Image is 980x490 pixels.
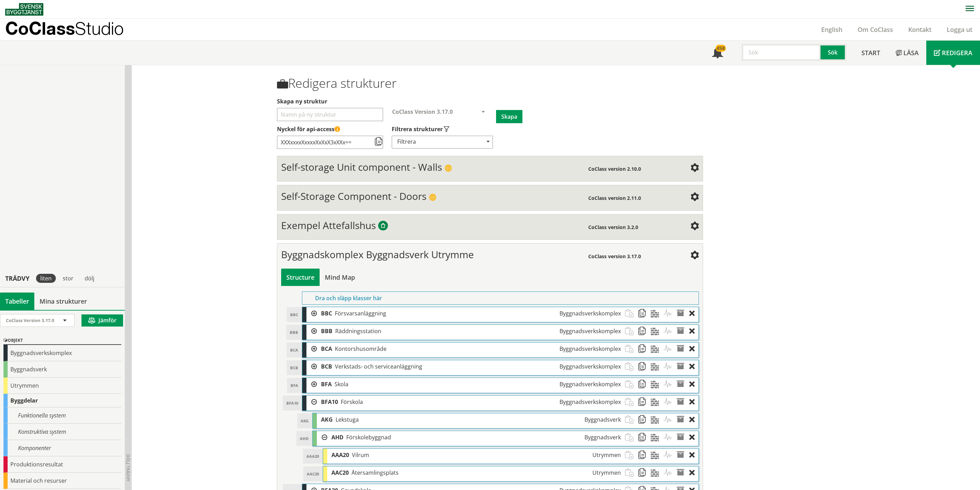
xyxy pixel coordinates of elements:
div: BBB [317,325,625,338]
span: AAC20 [331,469,349,476]
span: CoClass Version 3.17.0 [6,317,54,323]
button: Sök [821,44,846,61]
span: Aktiviteter [664,431,676,444]
span: Aktiviteter [664,449,676,462]
div: Byggnadsverkskomplex [3,345,121,361]
span: Återsamlingsplats [352,469,399,476]
span: Byggnadsverk [584,433,621,441]
span: Publik struktur [429,194,436,201]
span: Material [651,360,664,373]
div: Bygg och visa struktur i tabellvy [281,269,320,286]
div: Ta bort objekt [689,449,699,462]
span: Förskolebyggnad [346,433,391,441]
span: Utrymmen [592,451,621,459]
div: BBC [287,307,302,322]
div: Ta bort objekt [689,378,699,391]
span: Kontorshusområde [335,345,387,353]
span: Publik struktur [444,164,452,172]
span: CoClass version 2.10.0 [588,166,641,172]
span: Self-Storage Component - Doors [281,189,426,203]
span: Byggtjänsts exempelstrukturer [378,221,388,231]
input: Välj ett namn för att skapa en ny struktur Välj vilka typer av strukturer som ska visas i din str... [277,108,383,121]
span: BBB [321,327,332,335]
div: Byggnadsverk [3,361,121,378]
span: Denna API-nyckel ger åtkomst till alla strukturer som du har skapat eller delat med dig av. Håll ... [335,127,340,132]
span: Kopiera strukturobjekt [638,466,651,479]
span: Material [651,343,664,355]
span: Egenskaper [676,396,689,408]
div: Ta bort objekt [689,360,699,373]
div: Material och resurser [3,473,121,489]
span: Klistra in strukturobjekt [625,360,638,373]
span: Kopiera strukturobjekt [638,378,651,391]
a: CoClassStudio [5,19,139,40]
a: Kontakt [901,25,939,34]
span: BCB [321,363,332,370]
span: AAA20 [331,451,349,459]
span: Aktiviteter [664,307,676,320]
div: liten [36,274,56,283]
span: Egenskaper [676,449,689,462]
input: Nyckel till åtkomststruktur via API (kräver API-licensabonnemang) [277,136,383,149]
span: Klistra in strukturobjekt [625,378,638,391]
a: Logga ut [939,25,980,34]
div: Ta bort objekt [689,413,699,426]
span: Aktiviteter [664,378,676,391]
span: Byggnadsverkskomplex [560,398,621,406]
div: Konstruktiva system [3,424,121,440]
span: Byggnadsverkskomplex [560,380,621,388]
span: Klistra in strukturobjekt [625,343,638,355]
span: CoClass version 3.2.0 [588,224,638,230]
span: Klistra in strukturobjekt [625,413,638,426]
span: Material [651,449,664,462]
span: BFA [321,380,332,388]
div: Ta bort objekt [689,343,699,355]
span: Egenskaper [676,378,689,391]
span: Material [651,431,664,444]
span: Kopiera strukturobjekt [638,360,651,373]
div: BFA10 [283,396,302,411]
span: Vilrum [352,451,369,459]
div: BBC [317,307,625,320]
label: Nyckel till åtkomststruktur via API (kräver API-licensabonnemang) [277,125,703,133]
span: Egenskaper [676,431,689,444]
button: Skapa [496,110,522,123]
span: Material [651,307,664,320]
span: CoClass Version 3.17.0 [392,108,453,116]
span: Kopiera strukturobjekt [638,325,651,338]
button: Jämför [81,314,123,327]
span: Kopiera strukturobjekt [638,413,651,426]
div: Byggdelar [3,394,121,407]
span: Byggnadsverkskomplex [560,363,621,370]
div: BCB [287,360,302,375]
div: BBB [286,325,302,340]
span: Aktiviteter [664,343,676,355]
span: BFA10 [321,398,338,406]
span: Aktiviteter [664,360,676,373]
div: Filtrera [392,136,493,149]
div: AAC20 [303,466,322,481]
span: Kopiera strukturobjekt [638,343,651,355]
div: Ta bort objekt [689,431,699,444]
a: Start [854,41,888,65]
div: dölj [80,274,98,283]
span: Verkstads- och serviceanläggning [335,363,422,370]
span: Förskola [341,398,363,406]
span: Egenskaper [676,466,689,479]
label: Välj ett namn för att skapa en ny struktur [277,98,703,105]
span: Byggnadsverkskomplex [560,327,621,335]
span: BCA [321,345,332,353]
a: Läsa [888,41,926,65]
div: AAA20 [303,449,322,464]
a: 458 [704,41,731,65]
div: Ta bort objekt [689,396,699,408]
span: Aktiviteter [664,396,676,408]
span: Klistra in strukturobjekt [625,307,638,320]
span: Byggnadsverkskomplex [560,345,621,353]
div: Objekt [3,337,121,345]
span: Egenskaper [676,413,689,426]
span: Studio [75,18,124,39]
div: Ta bort objekt [689,325,699,338]
input: Sök [742,44,821,61]
span: Egenskaper [676,325,689,338]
